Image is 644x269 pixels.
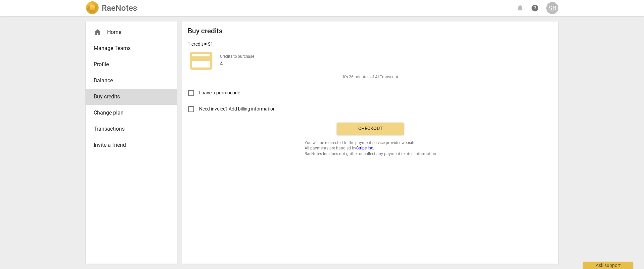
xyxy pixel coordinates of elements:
span: home [94,28,102,36]
a: Balance [86,73,177,89]
a: Invite a friend [86,137,177,153]
a: Stripe Inc. [356,146,374,150]
span: Change plan [94,109,164,117]
a: Transactions [86,121,177,137]
h2: RaeNotes [102,3,137,13]
button: Checkout [337,123,404,135]
span: credit_card [188,47,215,74]
a: Profile [86,56,177,73]
span: help [531,4,539,12]
span: Transactions [94,125,164,133]
a: Help [529,2,541,14]
p: 1 credit = $1 [188,41,213,48]
a: Buy credits [86,89,177,105]
h2: Buy credits [188,27,223,35]
div: Home [94,28,164,36]
div: Ask support [583,262,633,269]
button: SB [546,2,558,14]
img: Logo [86,1,99,15]
span: Manage Teams [94,44,164,52]
span: Balance [94,77,164,85]
a: Change plan [86,105,177,121]
span: Checkout [342,125,399,132]
span: I have a promocode [199,89,240,96]
span: Need invoice? Add billing information [199,105,277,113]
span: You will be redirected to the payment service provider website. All payments are handled by RaeNo... [305,140,436,157]
a: LogoRaeNotes [86,1,137,15]
label: Credits to purchase [220,54,254,58]
span: It's 26 minutes of AI Transcript [343,74,398,80]
div: Home [86,24,177,40]
span: Buy credits [94,93,164,101]
span: Profile [94,60,164,69]
a: Manage Teams [86,40,177,56]
span: Invite a friend [94,141,164,149]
